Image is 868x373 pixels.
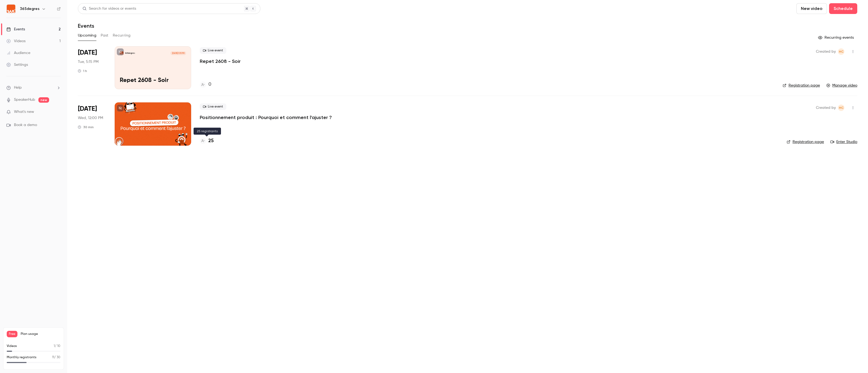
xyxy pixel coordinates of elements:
[783,83,820,88] a: Registration page
[839,105,844,111] span: HC
[78,23,94,29] h1: Events
[6,27,25,32] div: Events
[839,48,844,55] span: HC
[14,109,34,115] span: What's new
[6,62,28,67] div: Settings
[14,122,37,128] span: Book a demo
[816,33,857,42] button: Recurring events
[78,115,103,121] span: Wed, 12:00 PM
[838,48,844,55] span: Hélène CHOMIENNE
[78,69,87,73] div: 1 h
[78,46,106,89] div: Aug 26 Tue, 5:15 PM (Europe/Paris)
[52,355,60,360] p: / 30
[125,52,135,55] p: 365degres
[101,31,108,40] button: Past
[6,85,61,91] li: help-dropdown-opener
[200,103,226,110] span: Live event
[200,137,214,145] a: 25
[200,81,211,88] a: 0
[82,6,136,12] div: Search for videos or events
[200,47,226,54] span: Live event
[816,48,836,55] span: Created by
[54,345,55,348] span: 1
[816,105,836,111] span: Created by
[115,46,191,89] a: Repet 2608 - Soir365degres[DATE] 5:15 PMRepet 2608 - Soir
[14,97,35,103] a: SpeakerHub
[830,139,857,145] a: Enter Studio
[21,332,60,336] span: Plan usage
[6,50,30,56] div: Audience
[796,3,827,14] button: New video
[200,114,332,121] a: Positionnement produit : Pourquoi et comment l'ajuster ?
[7,344,17,349] p: Videos
[78,59,99,64] span: Tue, 5:15 PM
[54,344,60,349] p: / 10
[826,83,857,88] a: Manage video
[52,356,54,359] span: 11
[78,102,106,145] div: Aug 27 Wed, 12:00 PM (Europe/Paris)
[113,31,131,40] button: Recurring
[78,125,94,129] div: 30 min
[120,77,186,84] p: Repet 2608 - Soir
[829,3,857,14] button: Schedule
[78,48,97,57] span: [DATE]
[7,5,15,13] img: 365degres
[38,97,49,103] span: new
[208,81,211,88] h4: 0
[208,137,214,145] h4: 25
[6,38,26,44] div: Videos
[78,31,96,40] button: Upcoming
[787,139,824,145] a: Registration page
[838,105,844,111] span: Hélène CHOMIENNE
[200,58,241,64] a: Repet 2608 - Soir
[14,85,22,91] span: Help
[7,355,37,360] p: Monthly registrants
[7,331,17,337] span: Free
[78,105,97,113] span: [DATE]
[20,6,39,12] h6: 365degres
[170,51,186,55] span: [DATE] 5:15 PM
